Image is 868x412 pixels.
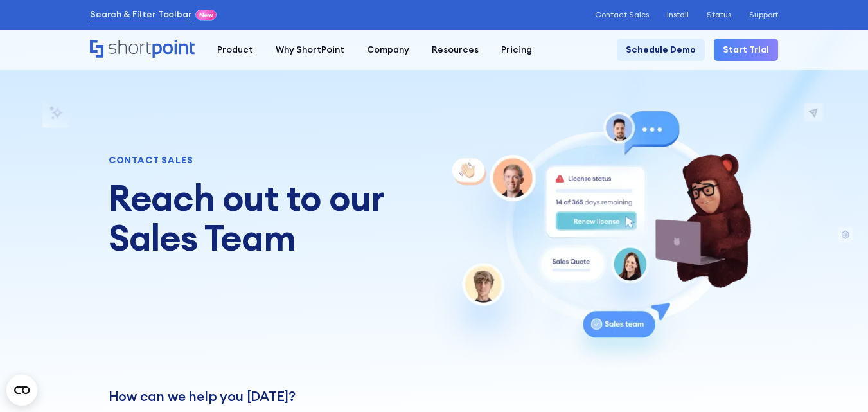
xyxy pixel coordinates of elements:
[6,375,37,406] button: Open CMP widget
[90,8,192,21] a: Search & Filter Toolbar
[90,40,195,59] a: Home
[749,10,778,19] a: Support
[206,39,264,61] a: Product
[109,156,409,165] div: CONTACT SALES
[109,389,760,404] h2: How can we help you [DATE]?
[490,39,543,61] a: Pricing
[367,43,409,57] div: Company
[432,43,479,57] div: Resources
[420,39,490,61] a: Resources
[667,10,689,19] a: Install
[707,10,731,19] a: Status
[264,39,355,61] a: Why ShortPoint
[217,43,253,57] div: Product
[595,10,649,19] a: Contact Sales
[714,39,778,61] a: Start Trial
[276,43,344,57] div: Why ShortPoint
[355,39,420,61] a: Company
[501,43,532,57] div: Pricing
[617,39,705,61] a: Schedule Demo
[109,178,409,257] h1: Reach out to our Sales Team
[804,350,868,412] iframe: Chat Widget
